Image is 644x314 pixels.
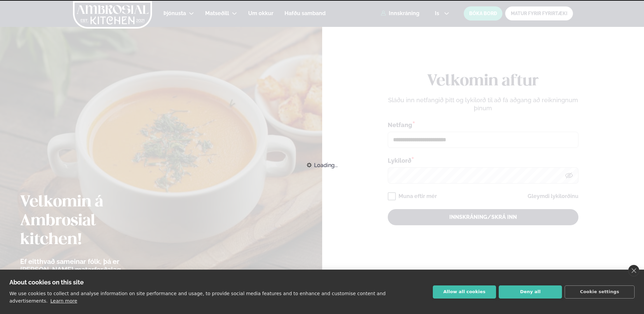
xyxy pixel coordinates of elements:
[433,285,496,299] button: Allow all cookies
[565,285,635,299] button: Cookie settings
[50,298,77,304] a: Learn more
[628,265,639,276] a: close
[9,279,84,286] strong: About cookies on this site
[9,291,386,304] p: We use cookies to collect and analyse information on site performance and usage, to provide socia...
[499,285,562,299] button: Deny all
[314,158,338,172] span: Loading...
